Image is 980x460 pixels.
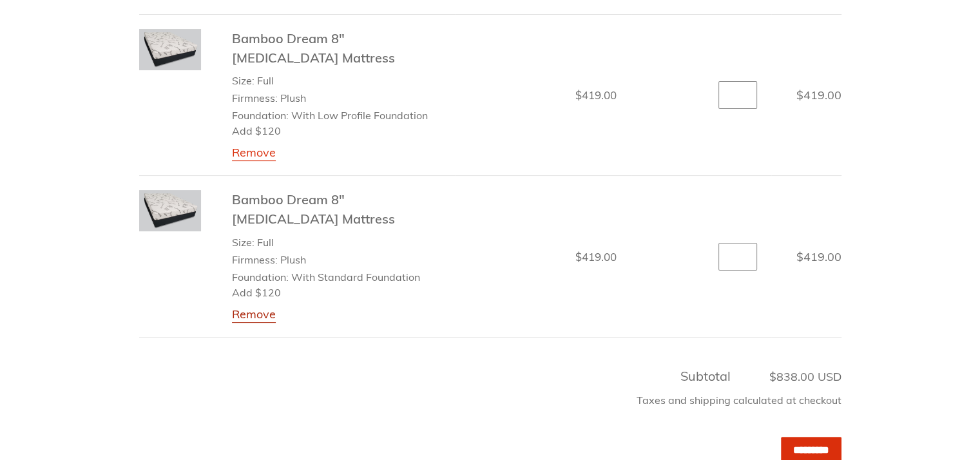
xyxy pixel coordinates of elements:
[232,90,441,106] li: Firmness: Plush
[232,145,276,161] a: Remove Bamboo Dream 8" Memory Foam Mattress - Full / Plush / With Low Profile Foundation Add $120
[796,249,841,264] span: $419.00
[734,368,841,385] span: $838.00 USD
[232,191,395,227] a: Bamboo Dream 8" [MEDICAL_DATA] Mattress
[232,231,441,300] ul: Product details
[232,252,441,267] li: Firmness: Plush
[469,249,617,265] dd: $419.00
[232,269,441,300] li: Foundation: With Standard Foundation Add $120
[469,87,617,104] dd: $419.00
[232,73,441,88] li: Size: Full
[232,307,276,323] a: Remove Bamboo Dream 8" Memory Foam Mattress - Full / Plush / With Standard Foundation Add $120
[680,368,731,384] span: Subtotal
[232,235,441,250] li: Size: Full
[232,108,441,139] li: Foundation: With Low Profile Foundation Add $120
[139,386,841,421] div: Taxes and shipping calculated at checkout
[232,70,441,139] ul: Product details
[796,88,841,102] span: $419.00
[232,30,395,66] a: Bamboo Dream 8" [MEDICAL_DATA] Mattress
